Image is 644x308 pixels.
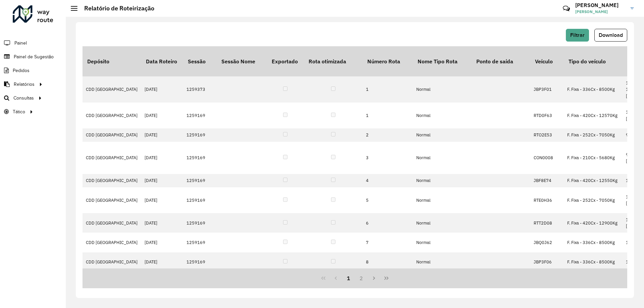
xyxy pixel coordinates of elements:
[183,103,217,129] td: 1259169
[413,128,472,141] td: Normal
[141,46,183,76] th: Data Roteiro
[13,108,25,115] span: Tático
[267,46,304,76] th: Exportado
[564,174,623,187] td: F. Fixa - 420Cx - 12550Kg
[564,76,623,103] td: F. Fixa - 336Cx - 8500Kg
[304,46,363,76] th: Rota otimizada
[14,81,35,88] span: Relatórios
[413,103,472,129] td: Normal
[472,46,530,76] th: Ponto de saída
[183,76,217,103] td: 1259373
[413,142,472,174] td: Normal
[530,213,564,233] td: RTT2D08
[141,252,183,272] td: [DATE]
[575,2,626,8] h3: [PERSON_NAME]
[83,103,141,129] td: CDD [GEOGRAPHIC_DATA]
[363,103,413,129] td: 1
[363,174,413,187] td: 4
[183,213,217,233] td: 1259169
[183,233,217,252] td: 1259169
[183,46,217,76] th: Sessão
[83,187,141,213] td: CDD [GEOGRAPHIC_DATA]
[594,29,627,42] button: Download
[141,233,183,252] td: [DATE]
[530,233,564,252] td: JBQ0J62
[342,272,355,285] button: 1
[363,128,413,141] td: 2
[564,252,623,272] td: F. Fixa - 336Cx - 8500Kg
[564,142,623,174] td: F. Fixa - 210Cx - 5680Kg
[141,76,183,103] td: [DATE]
[83,76,141,103] td: CDD [GEOGRAPHIC_DATA]
[564,103,623,129] td: F. Fixa - 420Cx - 12570Kg
[564,187,623,213] td: F. Fixa - 252Cx - 7050Kg
[363,233,413,252] td: 7
[141,187,183,213] td: [DATE]
[183,187,217,213] td: 1259169
[530,252,564,272] td: JBP3F06
[530,103,564,129] td: RTD0F63
[570,32,585,38] span: Filtrar
[575,9,626,15] span: [PERSON_NAME]
[363,76,413,103] td: 1
[83,174,141,187] td: CDD [GEOGRAPHIC_DATA]
[363,187,413,213] td: 5
[566,29,589,42] button: Filtrar
[183,252,217,272] td: 1259169
[559,1,574,16] a: Contato Rápido
[83,46,141,76] th: Depósito
[14,40,27,47] span: Painel
[380,272,393,285] button: Last Page
[363,142,413,174] td: 3
[83,252,141,272] td: CDD [GEOGRAPHIC_DATA]
[413,233,472,252] td: Normal
[141,213,183,233] td: [DATE]
[564,128,623,141] td: F. Fixa - 252Cx - 7050Kg
[13,95,34,102] span: Consultas
[564,46,623,76] th: Tipo do veículo
[83,128,141,141] td: CDD [GEOGRAPHIC_DATA]
[530,174,564,187] td: JBF8E74
[413,46,472,76] th: Nome Tipo Rota
[413,76,472,103] td: Normal
[77,5,154,12] h2: Relatório de Roteirização
[141,103,183,129] td: [DATE]
[83,233,141,252] td: CDD [GEOGRAPHIC_DATA]
[141,174,183,187] td: [DATE]
[13,67,30,74] span: Pedidos
[363,252,413,272] td: 8
[141,142,183,174] td: [DATE]
[564,233,623,252] td: F. Fixa - 336Cx - 8500Kg
[14,53,54,60] span: Painel de Sugestão
[355,272,368,285] button: 2
[183,174,217,187] td: 1259169
[83,142,141,174] td: CDD [GEOGRAPHIC_DATA]
[413,174,472,187] td: Normal
[530,142,564,174] td: CON0008
[413,252,472,272] td: Normal
[183,128,217,141] td: 1259169
[413,187,472,213] td: Normal
[83,213,141,233] td: CDD [GEOGRAPHIC_DATA]
[564,213,623,233] td: F. Fixa - 420Cx - 12900Kg
[183,142,217,174] td: 1259169
[413,213,472,233] td: Normal
[363,213,413,233] td: 6
[530,187,564,213] td: RTE0H36
[217,46,267,76] th: Sessão Nome
[599,32,623,38] span: Download
[363,46,413,76] th: Número Rota
[530,128,564,141] td: RTO2E53
[368,272,380,285] button: Next Page
[530,46,564,76] th: Veículo
[141,128,183,141] td: [DATE]
[530,76,564,103] td: JBP3F01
